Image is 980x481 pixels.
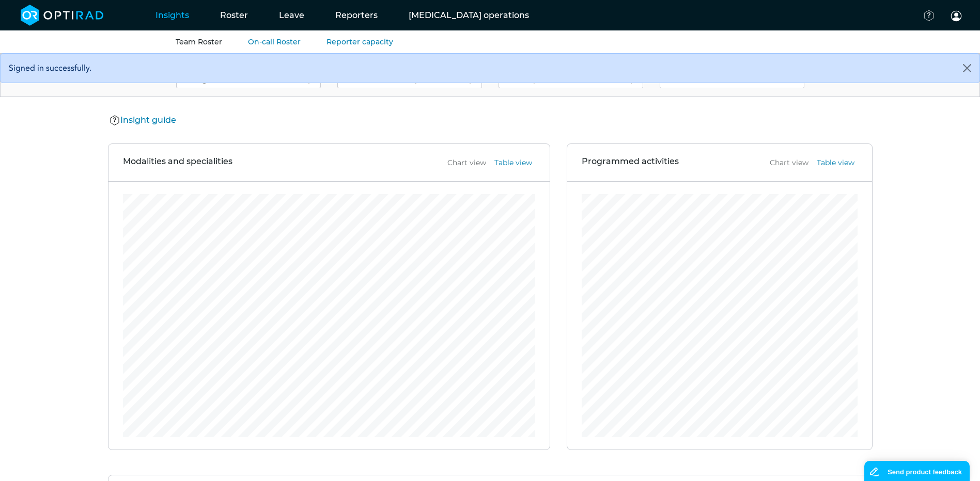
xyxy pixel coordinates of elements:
button: Close [955,54,979,83]
img: Help Icon [110,115,120,126]
a: Team Roster [176,37,222,46]
button: Insight guide [108,114,179,127]
h3: Modalities and specialities [123,156,232,169]
a: Reporter capacity [326,37,393,46]
button: Table view [814,157,858,169]
img: brand-opti-rad-logos-blue-and-white-d2f68631ba2948856bd03f2d395fb146ddc8fb01b4b6e9315ea85fa773367... [21,5,104,26]
h3: Programmed activities [582,156,679,169]
button: Table view [491,157,535,169]
button: Chart view [444,157,489,169]
button: Chart view [767,157,812,169]
a: On-call Roster [248,37,301,46]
